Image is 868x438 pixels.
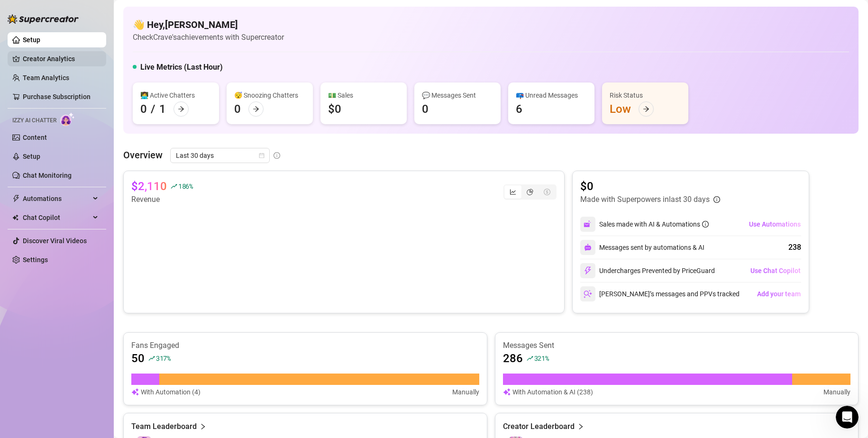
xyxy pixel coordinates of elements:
[422,90,493,100] div: 💬 Messages Sent
[23,51,99,66] a: Creator Analytics
[111,319,126,326] span: Help
[23,134,47,141] a: Content
[503,387,511,397] img: svg%3e
[131,340,479,351] article: Fans Engaged
[584,244,592,251] img: svg%3e
[53,319,89,326] span: Messages
[86,42,113,52] div: • 4h ago
[23,74,69,82] a: Team Analytics
[534,354,549,363] span: 321 %
[200,421,206,432] span: right
[70,4,121,20] h1: Messages
[328,90,399,100] div: 💵 Sales
[750,267,801,274] span: Use Chat Copilot
[140,90,211,100] div: 👩‍💻 Active Chatters
[527,189,533,195] span: pie-chart
[12,214,18,221] img: Chat Copilot
[141,387,201,397] article: With Automation (4)
[234,101,241,117] div: 0
[274,152,280,159] span: info-circle
[788,242,801,253] div: 238
[31,42,84,52] div: 🌟 Supercreator
[131,179,167,194] article: $2,110
[131,421,197,432] article: Team Leaderboard
[527,355,533,362] span: rise
[577,421,584,432] span: right
[544,189,550,195] span: dollar-circle
[133,18,284,31] h4: 👋 Hey, [PERSON_NAME]
[11,102,30,121] div: Profile image for Tanya
[23,172,72,179] a: Chat Monitoring
[510,189,516,195] span: line-chart
[8,14,79,24] img: logo-BBDzfeDw.svg
[23,256,48,264] a: Settings
[503,351,523,366] article: 286
[749,220,801,228] span: Use Automations
[131,194,193,205] article: Revenue
[34,112,89,122] div: [PERSON_NAME]
[713,196,720,203] span: info-circle
[60,112,75,126] img: AI Chatter
[516,101,522,117] div: 6
[584,266,592,275] img: svg%3e
[34,68,540,75] span: Hi [PERSON_NAME] is now active on your account and ready to be turned on. Let me know if you need...
[18,41,29,52] div: J
[512,387,593,397] article: With Automation & AI (238)
[178,182,193,191] span: 186 %
[610,90,681,100] div: Risk Status
[47,296,95,334] button: Messages
[14,319,33,326] span: Home
[12,116,56,125] span: Izzy AI Chatter
[823,387,850,397] article: Manually
[159,101,166,117] div: 1
[328,101,341,117] div: $0
[757,290,801,298] span: Add your team
[148,355,155,362] span: rise
[178,106,184,112] span: arrow-right
[131,351,145,366] article: 50
[23,237,87,245] a: Discover Viral Videos
[34,77,89,87] div: [PERSON_NAME]
[44,267,146,286] button: Send us a message
[643,106,649,112] span: arrow-right
[259,153,265,158] span: calendar
[23,36,40,44] a: Setup
[176,148,264,163] span: Last 30 days
[580,286,740,301] div: [PERSON_NAME]’s messages and PPVs tracked
[14,33,25,45] img: Giselle avatar
[599,219,709,229] div: Sales made with AI & Automations
[584,290,592,298] img: svg%3e
[12,195,20,202] span: thunderbolt
[749,217,801,232] button: Use Automations
[580,194,710,205] article: Made with Superpowers in last 30 days
[253,106,259,112] span: arrow-right
[503,421,575,432] article: Creator Leaderboard
[580,240,704,255] div: Messages sent by automations & AI
[234,90,305,100] div: 😴 Snoozing Chatters
[836,406,859,429] iframe: Intercom live chat
[503,184,557,200] div: segmented control
[702,221,709,228] span: info-circle
[23,93,91,100] a: Purchase Subscription
[11,67,30,86] img: Profile image for Ella
[23,210,90,225] span: Chat Copilot
[140,101,147,117] div: 0
[23,153,40,160] a: Setup
[171,183,177,190] span: rise
[422,101,429,117] div: 0
[9,41,21,52] img: Ella avatar
[142,296,190,334] button: News
[95,296,142,334] button: Help
[452,387,479,397] article: Manually
[91,77,118,87] div: • 7h ago
[140,62,223,73] h5: Live Metrics (Last Hour)
[580,263,715,278] div: Undercharges Prevented by PriceGuard
[123,148,163,162] article: Overview
[23,191,90,206] span: Automations
[584,220,592,228] img: svg%3e
[757,286,801,301] button: Add your team
[157,319,175,326] span: News
[580,179,720,194] article: $0
[131,387,139,397] img: svg%3e
[133,31,284,43] article: Check Crave's achievements with Supercreator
